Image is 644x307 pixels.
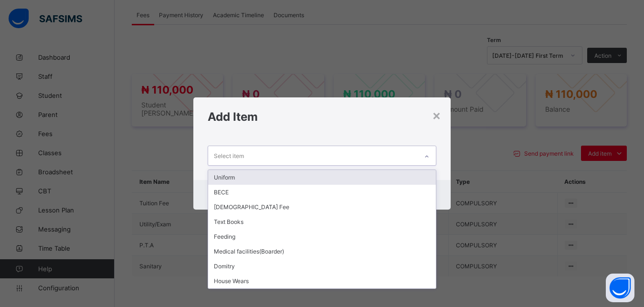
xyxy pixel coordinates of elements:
[208,229,436,244] div: Feeding
[208,274,436,288] div: House Wears
[208,185,436,200] div: BECE
[208,170,436,185] div: Uniform
[208,200,436,214] div: [DEMOGRAPHIC_DATA] Fee
[208,259,436,274] div: Domitry
[432,107,441,123] div: ×
[208,214,436,229] div: Text Books
[208,244,436,259] div: Medical facilities(Boarder)
[208,110,437,124] h1: Add Item
[214,147,244,165] div: Select item
[606,274,634,302] button: Open asap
